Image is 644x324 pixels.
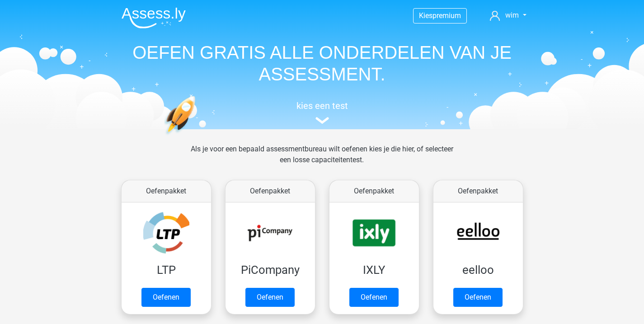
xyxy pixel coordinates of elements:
[183,144,461,176] div: Als je voor een bepaald assessmentbureau wilt oefenen kies je die hier, of selecteer een losse ca...
[419,11,432,20] span: Kies
[141,288,191,307] a: Oefenen
[114,100,530,111] h5: kies een test
[486,10,530,21] a: wim
[164,96,230,178] img: oefenen
[349,288,399,307] a: Oefenen
[245,288,295,307] a: Oefenen
[122,7,186,28] img: Assessly
[414,9,466,22] a: Kiespremium
[453,288,503,307] a: Oefenen
[432,11,461,20] span: premium
[505,11,519,19] span: wim
[114,42,530,85] h1: OEFEN GRATIS ALLE ONDERDELEN VAN JE ASSESSMENT.
[114,100,530,124] a: kies een test
[315,117,329,124] img: assessment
